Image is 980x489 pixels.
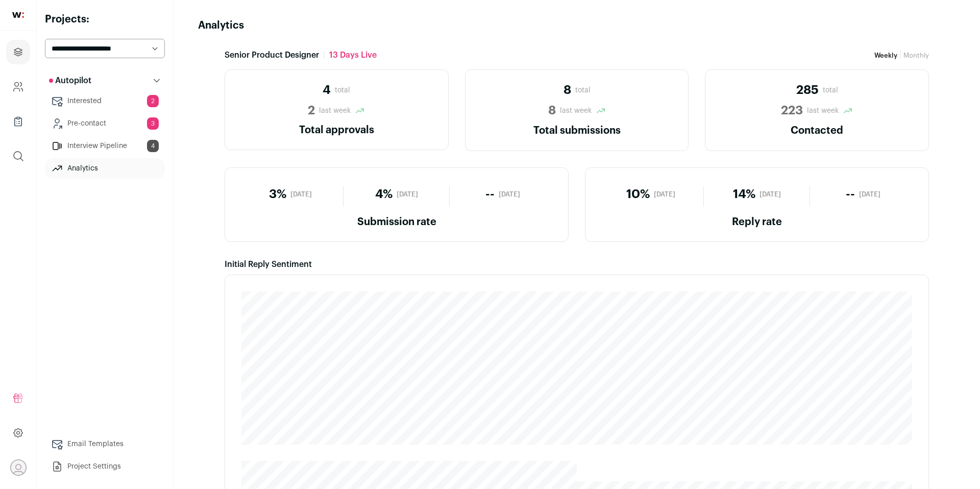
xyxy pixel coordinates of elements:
span: 8 [548,103,556,119]
button: Open dropdown [10,459,27,476]
h2: Total approvals [237,123,436,137]
h2: Total submissions [478,123,676,138]
span: 2 [308,103,315,119]
img: wellfound-shorthand-0d5821cbd27db2630d0214b213865d53afaa358527fdda9d0ea32b1df1b89c2c.svg [12,12,24,18]
span: [DATE] [499,190,520,199]
h2: Contacted [718,123,916,138]
h2: Submission rate [237,215,556,229]
a: Interview Pipeline4 [45,136,165,156]
span: total [575,85,591,95]
span: [DATE] [859,190,880,199]
span: | [899,51,901,59]
span: | [323,49,325,61]
span: 13 days Live [329,49,377,61]
h1: Analytics [198,18,244,33]
span: total [823,85,838,95]
a: Company and ATS Settings [6,75,30,99]
span: 2 [147,95,159,107]
span: 223 [781,103,803,119]
a: Company Lists [6,109,30,134]
span: -- [485,186,495,203]
span: 4 [323,82,331,99]
span: -- [846,186,855,203]
span: [DATE] [290,190,312,199]
span: 285 [796,82,819,99]
span: last week [319,106,351,116]
a: Projects [6,40,30,64]
a: Analytics [45,158,165,179]
span: 3 [147,117,159,130]
h2: Projects: [45,12,165,27]
span: last week [807,106,839,116]
span: 3% [269,186,286,203]
div: Initial Reply Sentiment [225,258,929,271]
span: 10% [626,186,650,203]
span: 4 [147,140,159,152]
h2: Reply rate [598,215,916,229]
a: Project Settings [45,456,165,477]
a: Interested2 [45,91,165,111]
a: Email Templates [45,434,165,454]
span: 8 [563,82,571,99]
span: 14% [733,186,755,203]
span: Weekly [874,52,897,59]
a: Pre-contact3 [45,113,165,134]
span: [DATE] [654,190,675,199]
span: 4% [375,186,393,203]
span: [DATE] [759,190,781,199]
span: total [335,85,350,95]
span: last week [560,106,592,116]
span: Senior Product Designer [225,49,319,61]
p: Autopilot [49,75,91,87]
button: Autopilot [45,70,165,91]
span: [DATE] [397,190,418,199]
a: Monthly [903,52,929,59]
